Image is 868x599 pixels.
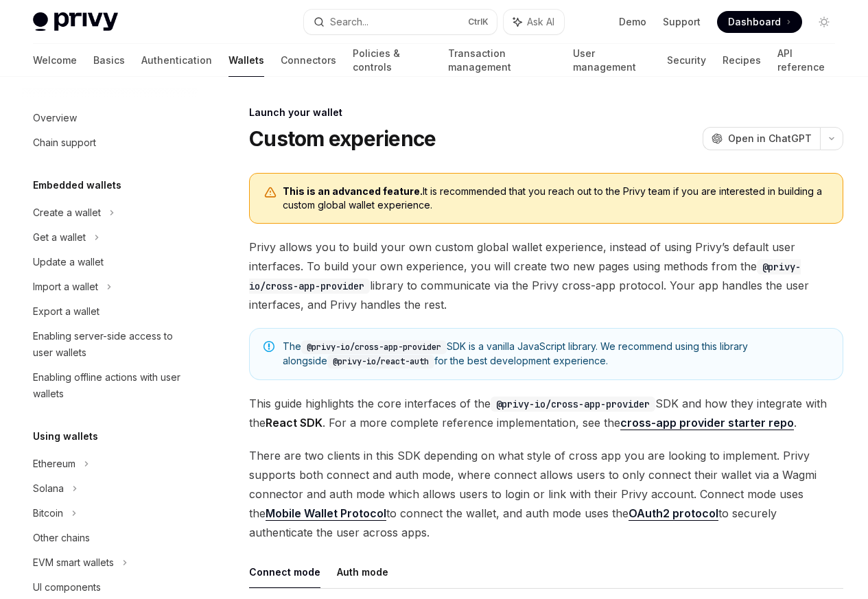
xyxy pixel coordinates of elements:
[93,44,125,77] a: Basics
[22,526,198,550] a: Other chains
[281,44,336,77] a: Connectors
[33,579,101,596] div: UI components
[330,14,368,30] div: Search...
[448,44,557,77] a: Transaction management
[728,132,812,145] span: Open in ChatGPT
[301,340,447,354] code: @privy-io/cross-app-provider
[33,110,77,126] div: Overview
[777,44,835,77] a: API reference
[33,134,96,151] div: Chain support
[22,365,198,406] a: Enabling offline actions with user wallets
[728,15,781,29] span: Dashboard
[813,11,835,33] button: Toggle dark mode
[504,10,564,34] button: Ask AI
[33,456,75,472] div: Ethereum
[141,44,212,77] a: Authentication
[266,416,322,430] strong: React SDK
[629,506,718,521] a: OAuth2 protocol
[304,10,497,34] button: Search...CtrlK
[22,250,198,274] a: Update a wallet
[703,127,820,150] button: Open in ChatGPT
[33,177,121,193] h5: Embedded wallets
[33,530,90,546] div: Other chains
[249,126,436,151] h1: Custom experience
[33,44,77,77] a: Welcome
[249,106,843,119] div: Launch your wallet
[33,303,99,320] div: Export a wallet
[263,341,274,352] svg: Note
[228,44,264,77] a: Wallets
[266,506,386,521] a: Mobile Wallet Protocol
[337,556,388,588] button: Auth mode
[283,340,829,368] span: The SDK is a vanilla JavaScript library. We recommend using this library alongside for the best d...
[33,480,64,497] div: Solana
[33,328,189,361] div: Enabling server-side access to user wallets
[33,204,101,221] div: Create a wallet
[33,254,104,270] div: Update a wallet
[33,369,189,402] div: Enabling offline actions with user wallets
[468,16,489,27] span: Ctrl K
[283,185,829,212] span: It is recommended that you reach out to the Privy team if you are interested in building a custom...
[33,505,63,521] div: Bitcoin
[33,428,98,445] h5: Using wallets
[263,186,277,200] svg: Warning
[663,15,701,29] a: Support
[717,11,802,33] a: Dashboard
[22,299,198,324] a: Export a wallet
[22,106,198,130] a: Overview
[33,279,98,295] div: Import a wallet
[249,237,843,314] span: Privy allows you to build your own custom global wallet experience, instead of using Privy’s defa...
[33,12,118,32] img: light logo
[249,556,320,588] button: Connect mode
[723,44,761,77] a: Recipes
[33,554,114,571] div: EVM smart wallets
[491,397,655,412] code: @privy-io/cross-app-provider
[353,44,432,77] a: Policies & controls
[527,15,554,29] span: Ask AI
[667,44,706,77] a: Security
[249,446,843,542] span: There are two clients in this SDK depending on what style of cross app you are looking to impleme...
[283,185,423,197] b: This is an advanced feature.
[22,324,198,365] a: Enabling server-side access to user wallets
[33,229,86,246] div: Get a wallet
[249,394,843,432] span: This guide highlights the core interfaces of the SDK and how they integrate with the . For a more...
[620,416,794,430] a: cross-app provider starter repo
[327,355,434,368] code: @privy-io/react-auth
[22,130,198,155] a: Chain support
[619,15,646,29] a: Demo
[573,44,650,77] a: User management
